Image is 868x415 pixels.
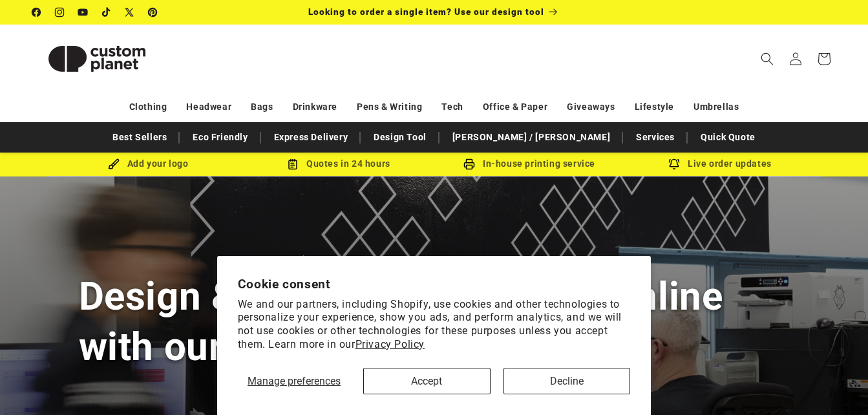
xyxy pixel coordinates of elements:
a: Pens & Writing [357,96,422,118]
h2: Cookie consent [238,277,631,292]
a: Bags [251,96,273,118]
a: Services [630,126,681,149]
button: Accept [363,368,491,394]
img: In-house printing [463,158,475,170]
a: Express Delivery [268,126,355,149]
div: Live order updates [625,156,816,172]
a: Custom Planet [28,25,167,92]
div: In-house printing service [434,156,625,172]
a: Headwear [186,96,231,118]
span: Looking to order a single item? Use our design tool [308,6,544,17]
a: Eco Friendly [186,126,254,149]
span: Manage preferences [248,375,341,387]
div: Add your logo [53,156,244,172]
a: Giveaways [567,96,615,118]
a: Quick Quote [694,126,762,149]
a: [PERSON_NAME] / [PERSON_NAME] [446,126,617,149]
a: Tech [441,96,463,118]
button: Decline [503,368,631,394]
a: Office & Paper [483,96,547,118]
img: Custom Planet [32,30,162,88]
a: Lifestyle [635,96,674,118]
summary: Search [753,45,781,73]
div: Quotes in 24 hours [244,156,434,172]
button: Manage preferences [238,368,350,394]
a: Best Sellers [106,126,173,149]
a: Umbrellas [693,96,739,118]
img: Order updates [668,158,680,170]
img: Order Updates Icon [287,158,299,170]
a: Drinkware [293,96,337,118]
a: Clothing [129,96,167,118]
a: Design Tool [367,126,433,149]
img: Brush Icon [108,158,120,170]
h1: Design & Order Your Clothing Online with our Design Tool [79,271,790,371]
p: We and our partners, including Shopify, use cookies and other technologies to personalize your ex... [238,298,631,352]
a: Privacy Policy [355,338,425,350]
